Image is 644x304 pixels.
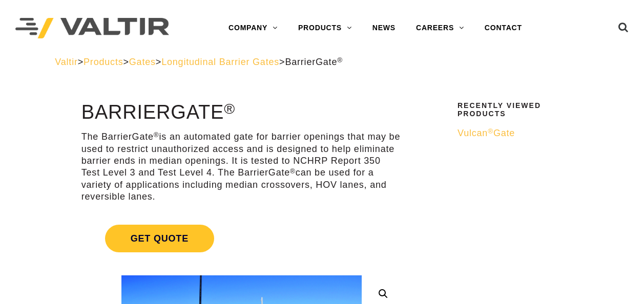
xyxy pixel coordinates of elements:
a: CONTACT [474,18,532,38]
a: Get Quote [81,212,402,265]
h2: Recently Viewed Products [458,102,583,118]
a: Longitudinal Barrier Gates [161,57,279,67]
div: > > > > [55,56,589,68]
h1: BarrierGate [81,102,402,123]
sup: ® [290,167,296,175]
sup: ® [224,100,235,117]
a: CAREERS [406,18,474,38]
span: BarrierGate [285,57,343,67]
a: Products [84,57,123,67]
a: Vulcan®Gate [458,127,583,139]
sup: ® [154,131,159,139]
span: Vulcan Gate [458,128,515,138]
sup: ® [337,56,343,64]
a: Valtir [55,57,77,67]
img: Valtir [15,18,169,39]
a: Gates [129,57,156,67]
sup: ® [488,127,493,135]
a: COMPANY [218,18,288,38]
p: The BarrierGate is an automated gate for barrier openings that may be used to restrict unauthoriz... [81,131,402,203]
a: NEWS [362,18,406,38]
a: PRODUCTS [288,18,362,38]
span: Get Quote [105,225,214,252]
